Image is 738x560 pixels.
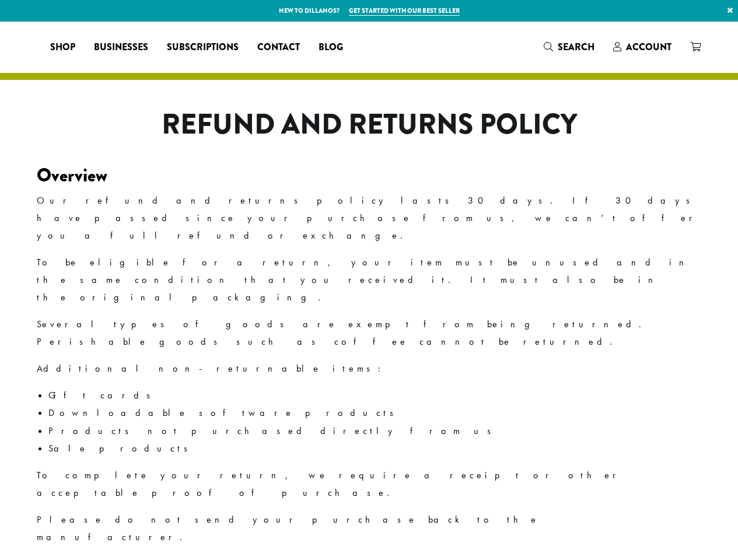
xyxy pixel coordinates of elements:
[48,387,702,404] li: Gift cards
[37,254,702,306] p: To be eligible for a return, your item must be unused and in the same condition that you received...
[37,164,702,187] h3: Overview
[37,192,702,244] p: Our refund and returns policy lasts 30 days. If 30 days have passed since your purchase from us, ...
[120,108,618,142] h1: Refund and Returns Policy
[257,40,300,55] span: Contact
[37,467,702,502] p: To complete your return, we require a receipt or other acceptable proof of purchase.
[319,40,343,55] span: Blog
[167,40,239,55] span: Subscriptions
[48,440,702,457] li: Sale products
[50,40,75,55] span: Shop
[558,40,594,54] span: Search
[94,40,148,55] span: Businesses
[48,404,702,422] li: Downloadable software products
[41,38,85,57] a: Shop
[37,511,702,546] p: Please do not send your purchase back to the manufacturer.
[534,37,604,57] a: Search
[37,316,702,351] p: Several types of goods are exempt from being returned. Perishable goods such as coffee cannot be ...
[349,6,460,16] a: Get started with our best seller
[626,40,671,54] span: Account
[37,360,702,377] p: Additional non-returnable items:
[48,422,702,440] li: Products not purchased directly from us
